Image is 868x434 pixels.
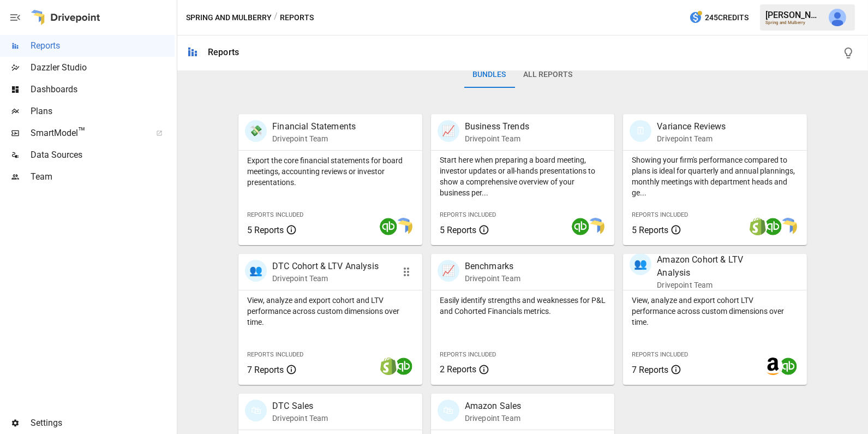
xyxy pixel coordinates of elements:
[440,211,496,218] span: Reports Included
[31,417,175,430] span: Settings
[31,127,144,140] span: SmartModel
[685,8,753,28] button: 245Credits
[780,358,797,375] img: quickbooks
[438,120,459,142] div: 📈
[822,2,853,33] button: Julie Wilton
[764,358,782,375] img: amazon
[572,218,589,235] img: quickbooks
[245,120,267,142] div: 💸
[247,225,284,235] span: 5 Reports
[632,154,798,198] p: Showing your firm's performance compared to plans is ideal for quarterly and annual plannings, mo...
[465,260,520,273] p: Benchmarks
[632,225,668,235] span: 5 Reports
[247,211,303,218] span: Reports Included
[395,358,412,375] img: quickbooks
[632,351,688,358] span: Reports Included
[272,120,356,133] p: Financial Statements
[749,218,767,235] img: shopify
[632,295,798,328] p: View, analyze and export cohort LTV performance across custom dimensions over time.
[657,280,771,290] p: Drivepoint Team
[208,47,239,57] div: Reports
[705,11,749,25] span: 245 Credits
[247,295,414,328] p: View, analyze and export cohort and LTV performance across custom dimensions over time.
[829,9,846,26] img: Julie Wilton
[657,133,726,144] p: Drivepoint Team
[630,120,651,142] div: 🗓
[587,218,604,235] img: smart model
[764,218,782,235] img: quickbooks
[632,365,668,375] span: 7 Reports
[31,148,175,162] span: Data Sources
[272,400,328,413] p: DTC Sales
[765,20,822,25] div: Spring and Mulberry
[465,120,529,133] p: Business Trends
[78,125,86,139] span: ™
[245,400,267,421] div: 🛍
[440,154,606,198] p: Start here when preparing a board meeting, investor updates or all-hands presentations to show a ...
[380,218,397,235] img: quickbooks
[395,218,412,235] img: smart model
[465,273,520,284] p: Drivepoint Team
[657,120,726,133] p: Variance Reviews
[765,10,822,20] div: [PERSON_NAME]
[440,295,606,317] p: Easily identify strengths and weaknesses for P&L and Cohorted Financials metrics.
[440,351,496,358] span: Reports Included
[272,273,379,284] p: Drivepoint Team
[464,62,515,88] button: Bundles
[515,62,582,88] button: All Reports
[465,413,522,424] p: Drivepoint Team
[438,400,459,421] div: 🛍
[272,133,356,144] p: Drivepoint Team
[31,83,175,96] span: Dashboards
[272,413,328,424] p: Drivepoint Team
[247,155,414,188] p: Export the core financial statements for board meetings, accounting reviews or investor presentat...
[31,105,175,118] span: Plans
[247,351,303,358] span: Reports Included
[186,11,272,25] button: Spring and Mulberry
[465,133,529,144] p: Drivepoint Team
[440,364,476,374] span: 2 Reports
[272,260,379,273] p: DTC Cohort & LTV Analysis
[632,211,688,218] span: Reports Included
[630,253,651,275] div: 👥
[247,365,284,375] span: 7 Reports
[440,225,476,235] span: 5 Reports
[657,253,771,280] p: Amazon Cohort & LTV Analysis
[465,400,522,413] p: Amazon Sales
[245,260,267,282] div: 👥
[31,61,175,74] span: Dazzler Studio
[438,260,459,282] div: 📈
[780,218,797,235] img: smart model
[380,358,397,375] img: shopify
[31,39,175,52] span: Reports
[31,170,175,183] span: Team
[274,11,278,25] div: /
